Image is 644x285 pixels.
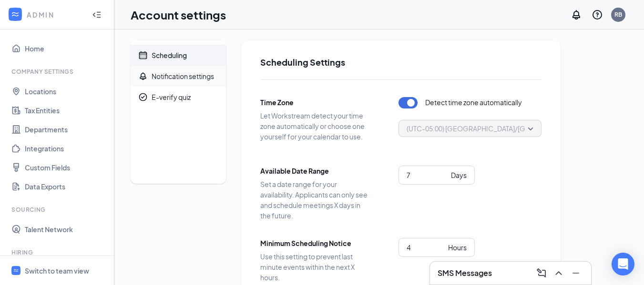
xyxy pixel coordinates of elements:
span: Available Date Range [260,166,370,176]
svg: Notifications [571,9,582,20]
div: Sourcing [11,206,104,214]
button: ComposeMessage [534,265,549,281]
svg: WorkstreamLogo [10,10,20,19]
a: Talent Network [25,220,106,239]
h1: Account settings [131,7,226,23]
span: Set a date range for your availability. Applicants can only see and schedule meetings X days in t... [260,179,370,221]
svg: ChevronUp [553,267,564,279]
div: Open Intercom Messenger [612,253,634,275]
h3: SMS Messages [438,268,492,278]
div: RB [614,10,622,19]
div: Hiring [11,248,104,256]
button: Minimize [568,265,583,281]
span: (UTC-05:00) [GEOGRAPHIC_DATA]/[GEOGRAPHIC_DATA] - Central Time [407,121,632,136]
a: Integrations [25,139,106,158]
svg: WorkstreamLogo [13,267,19,274]
div: Switch to team view [25,266,89,275]
span: Minimum Scheduling Notice [260,238,370,248]
a: Tax Entities [25,101,106,120]
div: ADMIN [27,10,83,20]
a: CheckmarkCircleE-verify quiz [131,87,226,108]
a: Locations [25,82,106,101]
a: Home [25,39,106,58]
h2: Scheduling Settings [260,56,542,68]
svg: QuestionInfo [592,9,603,20]
div: Scheduling [152,50,187,60]
a: Data Exports [25,177,106,196]
svg: Calendar [138,50,148,60]
svg: Minimize [570,267,582,279]
span: Let Workstream detect your time zone automatically or choose one yourself for your calendar to use. [260,110,370,142]
a: Departments [25,120,106,139]
a: Custom Fields [25,158,106,177]
svg: ComposeMessage [536,267,547,279]
div: E-verify quiz [152,92,191,102]
span: Detect time zone automatically [425,97,522,108]
span: Time Zone [260,97,370,108]
svg: Bell [138,71,148,81]
div: Notification settings [152,71,214,81]
svg: Collapse [92,10,102,20]
button: ChevronUp [551,265,566,281]
a: BellNotification settings [131,66,226,87]
svg: CheckmarkCircle [138,92,148,102]
div: Days [451,170,467,180]
div: Hours [448,242,467,253]
span: Use this setting to prevent last minute events within the next X hours. [260,251,370,283]
div: Company Settings [11,68,104,76]
a: CalendarScheduling [131,45,226,66]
